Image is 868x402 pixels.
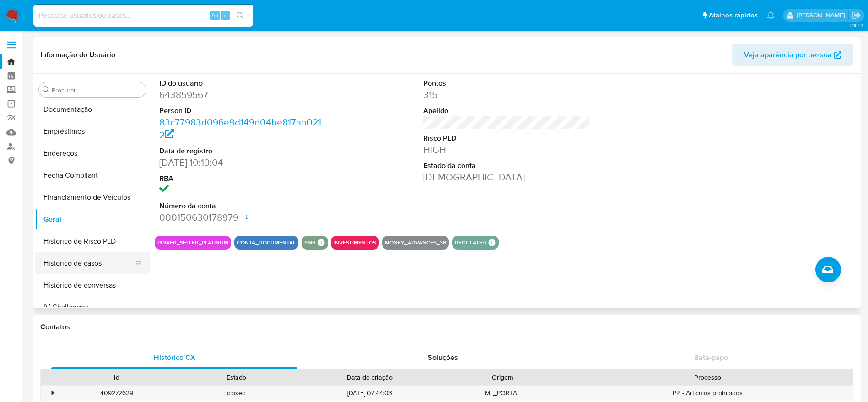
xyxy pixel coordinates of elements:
[732,44,853,66] button: Veja aparência por pessoa
[159,174,326,184] dt: RBA
[423,106,590,116] dt: Apelido
[63,373,170,382] div: Id
[35,120,150,142] button: Empréstimos
[159,78,326,88] dt: ID do usuário
[423,78,590,88] dt: Pontos
[423,133,590,143] dt: Risco PLD
[159,146,326,156] dt: Data de registro
[33,10,253,22] input: Pesquise usuários ou casos...
[231,9,249,22] button: search-icon
[35,164,150,186] button: Fecha Compliant
[159,156,326,169] dd: [DATE] 10:19:04
[709,11,758,20] span: Atalhos rápidos
[35,208,150,230] button: Geral
[154,352,195,363] span: Histórico CX
[224,11,226,20] span: s
[159,106,326,116] dt: Person ID
[159,115,321,141] a: 83c77983d096e9d149d04be817ab0212
[211,11,219,20] span: Alt
[443,386,563,401] div: ML_PORTAL
[852,11,861,20] a: Sair
[423,171,590,184] dd: [DEMOGRAPHIC_DATA]
[423,161,590,171] dt: Estado da conta
[694,352,728,363] span: Bate-papo
[183,373,290,382] div: Estado
[35,98,150,120] button: Documentação
[159,211,326,224] dd: 000150630178979
[423,88,590,101] dd: 315
[52,86,142,94] input: Procurar
[43,86,50,93] button: Procurar
[35,230,150,252] button: Histórico de Risco PLD
[40,322,853,331] h1: Contatos
[35,296,150,318] button: IV Challenges
[35,274,150,296] button: Histórico de conversas
[744,44,832,66] span: Veja aparência por pessoa
[35,252,142,274] button: Histórico de casos
[35,142,150,164] button: Endereços
[57,386,177,401] div: 409272629
[423,143,590,156] dd: HIGH
[40,50,115,60] h1: Informação do Usuário
[767,11,775,19] a: Notificações
[569,373,846,382] div: Processo
[428,352,458,363] span: Soluções
[297,386,443,401] div: [DATE] 07:44:03
[159,88,326,101] dd: 643859567
[303,373,437,382] div: Data de criação
[177,386,297,401] div: closed
[35,186,150,208] button: Financiamento de Veículos
[449,373,556,382] div: Origem
[52,389,54,397] div: •
[159,201,326,211] dt: Número da conta
[797,11,848,20] p: lucas.santiago@mercadolivre.com
[563,386,853,401] div: PR - Artículos prohibidos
